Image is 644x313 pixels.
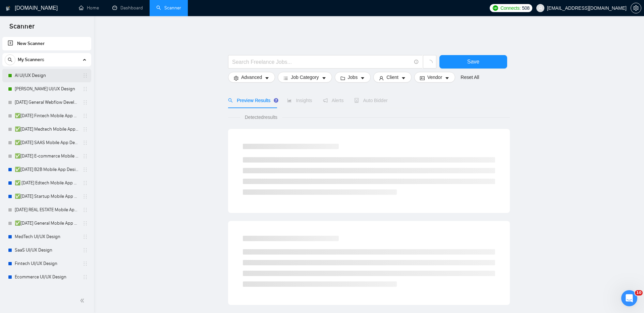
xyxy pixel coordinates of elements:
[228,72,275,83] button: settingAdvancedcaret-down
[631,5,641,11] span: setting
[439,55,507,69] button: Save
[631,5,641,11] a: setting
[401,76,406,81] span: caret-down
[83,140,88,145] span: holder
[79,5,99,11] a: homeHome
[15,284,78,297] a: Education UI/UX Design
[83,153,88,159] span: holder
[15,96,78,109] a: [DATE] General Webflow Development
[2,37,91,50] li: New Scanner
[414,60,419,64] span: info-circle
[538,6,543,10] span: user
[18,53,44,66] span: My Scanners
[83,113,88,119] span: holder
[241,74,262,81] span: Advanced
[15,109,78,123] a: ✅[DATE] Fintech Mobile App Design
[83,180,88,186] span: holder
[80,297,87,304] span: double-left
[83,127,88,132] span: holder
[278,72,332,83] button: barsJob Categorycaret-down
[379,76,384,81] span: user
[373,72,412,83] button: userClientcaret-down
[83,274,88,280] span: holder
[15,230,78,243] a: MedTech UI/UX Design
[15,123,78,136] a: ✅[DATE] Medtech Mobile App Design
[635,290,643,296] span: 10
[461,74,479,81] a: Reset All
[83,194,88,199] span: holder
[420,76,425,81] span: idcard
[5,57,15,62] span: search
[15,270,78,284] a: Ecommerce UI/UX Design
[228,98,276,103] span: Preview Results
[265,76,269,81] span: caret-down
[414,72,455,83] button: idcardVendorcaret-down
[427,60,433,66] span: loading
[83,100,88,105] span: holder
[83,86,88,92] span: holder
[360,76,365,81] span: caret-down
[340,76,345,81] span: folder
[83,207,88,213] span: holder
[273,97,279,103] div: Tooltip anchor
[83,288,88,293] span: holder
[427,74,442,81] span: Vendor
[15,176,78,190] a: ✅ [DATE] Edtech Mobile App Design
[631,3,641,13] button: setting
[5,54,15,65] button: search
[287,98,292,103] span: area-chart
[500,4,521,12] span: Connects:
[15,69,78,82] a: AI UI/UX Design
[6,3,10,14] img: logo
[621,290,637,306] iframe: Intercom live chat
[15,82,78,96] a: [PERSON_NAME] UI/UX Design
[15,136,78,149] a: ✅[DATE] SAAS Mobile App Design
[83,234,88,239] span: holder
[323,98,328,103] span: notification
[15,163,78,176] a: ✅[DATE] B2B Mobile App Design
[467,57,479,66] span: Save
[4,21,40,36] span: Scanner
[386,74,398,81] span: Client
[83,221,88,226] span: holder
[83,248,88,253] span: holder
[283,76,288,81] span: bars
[323,98,344,103] span: Alerts
[15,217,78,230] a: ✅[DATE] General Mobile App Design
[15,243,78,257] a: SaaS UI/UX Design
[234,76,238,81] span: setting
[15,257,78,270] a: Fintech UI/UX Design
[354,98,359,103] span: robot
[15,149,78,163] a: ✅[DATE] E-commerce Mobile App Design
[240,114,282,121] span: Detected results
[445,76,449,81] span: caret-down
[322,76,326,81] span: caret-down
[8,37,86,50] a: New Scanner
[83,73,88,78] span: holder
[493,5,498,11] img: upwork-logo.png
[291,74,319,81] span: Job Category
[15,203,78,217] a: [DATE] REAL ESTATE Mobile App Design
[156,5,181,11] a: searchScanner
[287,98,312,103] span: Insights
[348,74,358,81] span: Jobs
[335,72,371,83] button: folderJobscaret-down
[232,58,411,66] input: Search Freelance Jobs...
[522,4,529,12] span: 508
[228,98,233,103] span: search
[354,98,387,103] span: Auto Bidder
[15,190,78,203] a: ✅[DATE] Startup Mobile App Design
[83,261,88,266] span: holder
[112,5,143,11] a: dashboardDashboard
[83,167,88,172] span: holder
